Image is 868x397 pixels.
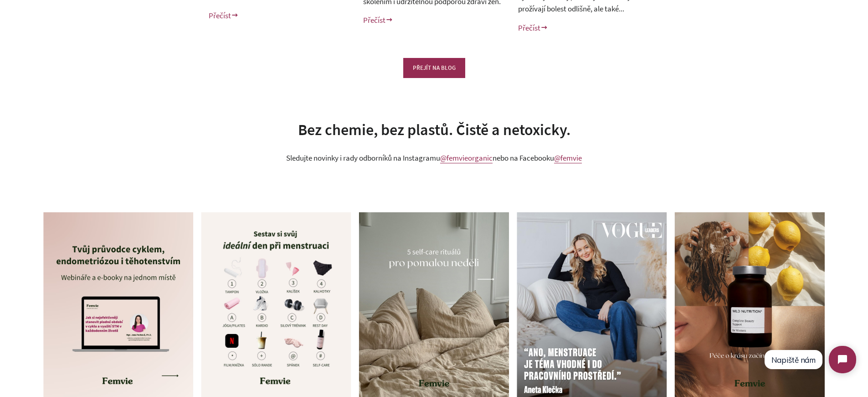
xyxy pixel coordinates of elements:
a: Přečíst [518,23,548,33]
h2: Bez chemie, bez plastů. Čistě a netoxicky. [209,119,660,141]
a: @femvie [554,153,582,163]
p: Sledujte novinky i rady odborníků na Instagramu nebo na Facebooku [209,152,660,164]
a: Přečíst [209,10,239,21]
a: @femvieorganic [440,153,493,163]
iframe: Tidio Chat [758,338,864,381]
a: Přečíst [363,15,393,25]
a: PŘEJÍT NA BLOG [403,58,465,78]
